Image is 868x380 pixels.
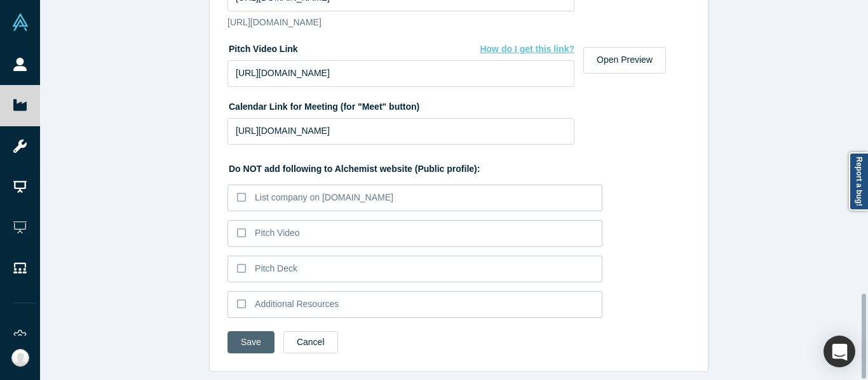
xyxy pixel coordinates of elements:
[227,16,574,29] p: [URL][DOMAIN_NAME]
[11,13,29,31] img: Alchemist Vault Logo
[255,226,300,240] div: Pitch Video
[480,44,574,54] span: How do I get this link?
[227,158,690,176] label: Do NOT add following to Alchemist website (Public profile):
[227,331,275,353] button: Save
[255,298,339,311] div: Additional Resources
[255,262,297,275] div: Pitch Deck
[283,331,338,353] button: Cancel
[11,349,29,367] img: Michelle Ann Chua's Account
[583,47,666,74] button: Open Preview
[227,96,419,114] label: Calendar Link for Meeting (for "Meet" button)
[227,38,574,56] label: Pitch Video Link
[227,60,574,87] input: Add Demo Day pitch link here
[255,191,393,204] div: List company on [DOMAIN_NAME]
[849,152,868,211] a: Report a bug!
